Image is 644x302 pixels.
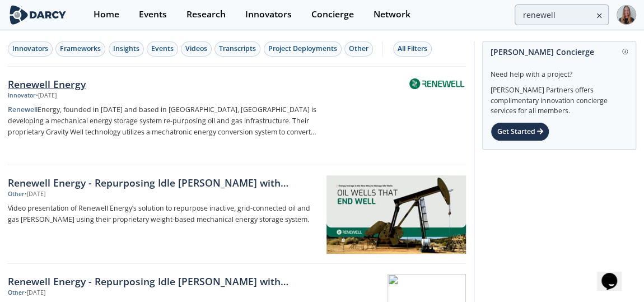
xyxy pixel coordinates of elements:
div: Events [151,44,174,54]
a: Renewell Energy Innovator •[DATE] RenewellEnergy, founded in [DATE] and based in [GEOGRAPHIC_DATA... [8,67,466,165]
iframe: chat widget [597,257,633,291]
div: Network [374,10,410,19]
div: Other [8,190,25,199]
div: Renewell Energy - Repurposing Idle [PERSON_NAME] with Mechanical Energy Storage Video Presentation [8,175,317,190]
div: Insights [113,44,139,54]
p: Energy, founded in [DATE] and based in [GEOGRAPHIC_DATA], [GEOGRAPHIC_DATA] is developing a mecha... [8,104,317,138]
div: Concierge [311,10,354,19]
button: All Filters [393,41,432,57]
div: Need help with a project? [491,62,628,80]
button: Innovators [8,41,53,57]
div: Other [349,44,368,54]
button: Insights [109,41,144,57]
button: Events [147,41,178,57]
button: Other [344,41,373,57]
button: Frameworks [55,41,105,57]
div: Innovator [8,91,36,100]
img: logo-wide.svg [8,5,68,25]
button: Project Deployments [264,41,342,57]
a: Renewell Energy - Repurposing Idle [PERSON_NAME] with Mechanical Energy Storage Video Presentatio... [8,165,466,264]
p: Video presentation of Renewell Energy’s solution to repurpose inactive, grid-connected oil and ga... [8,203,317,225]
div: • [DATE] [36,91,57,100]
div: Renewell Energy [8,77,317,91]
div: Renewell Energy - Repurposing Idle [PERSON_NAME] with Mechanical Energy Storage [8,274,317,289]
div: Research [186,10,226,19]
div: Videos [185,44,207,54]
div: Frameworks [60,44,101,54]
div: Events [139,10,167,19]
div: Home [94,10,119,19]
div: Get Started [491,122,549,141]
strong: Renewell [8,105,38,114]
div: • [DATE] [25,289,45,298]
div: [PERSON_NAME] Concierge [491,42,628,62]
button: Videos [181,41,212,57]
div: Project Deployments [268,44,337,54]
div: • [DATE] [25,190,45,199]
img: information.svg [622,49,628,55]
div: Innovators [12,44,48,54]
div: [PERSON_NAME] Partners offers complimentary innovation concierge services for all members. [491,80,628,117]
div: Transcripts [219,44,256,54]
button: Transcripts [214,41,260,57]
div: Innovators [245,10,292,19]
img: Profile [617,5,636,25]
input: Advanced Search [515,4,609,25]
div: Other [8,289,25,298]
img: Renewell Energy [409,78,464,89]
div: All Filters [398,44,427,54]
